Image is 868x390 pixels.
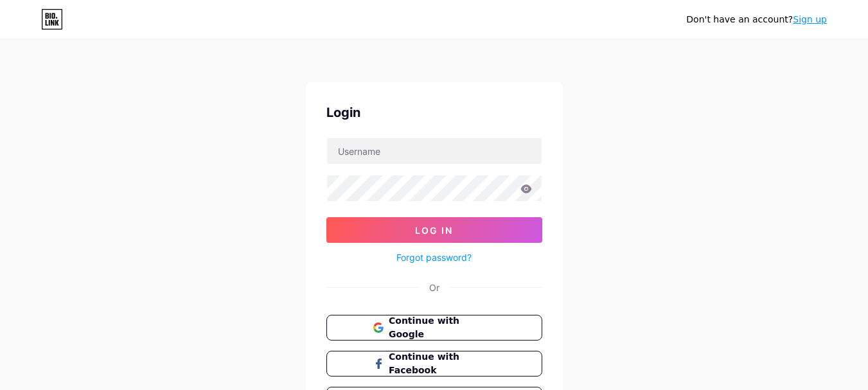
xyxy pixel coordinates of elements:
[326,217,542,243] button: Log In
[793,14,827,24] a: Sign up
[326,351,542,377] button: Continue with Facebook
[686,13,827,26] div: Don't have an account?
[396,251,472,264] a: Forgot password?
[327,138,542,164] input: Username
[389,350,495,377] span: Continue with Facebook
[415,225,453,236] span: Log In
[429,281,439,294] div: Or
[326,315,542,341] button: Continue with Google
[389,314,495,341] span: Continue with Google
[326,103,542,122] div: Login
